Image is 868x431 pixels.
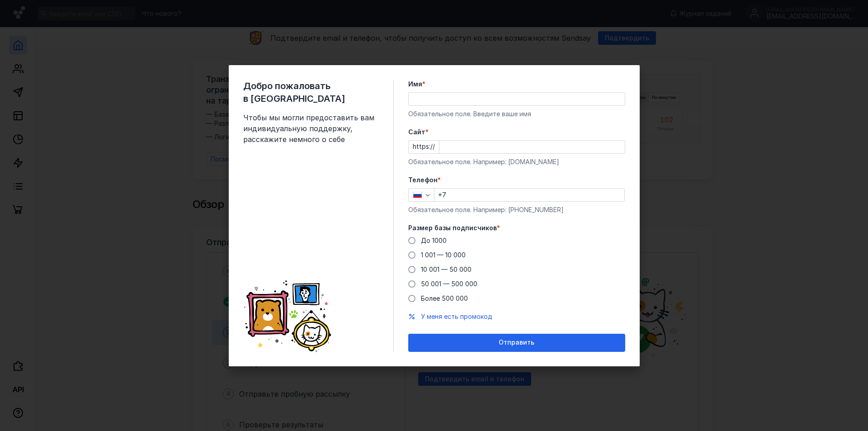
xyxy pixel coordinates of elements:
[421,237,447,244] span: До 1000
[243,80,379,105] span: Добро пожаловать в [GEOGRAPHIC_DATA]
[421,251,466,259] span: 1 001 — 10 000
[499,339,534,346] span: Отправить
[421,265,472,273] span: 10 001 — 50 000
[408,128,425,137] span: Cайт
[408,80,422,89] span: Имя
[408,175,438,185] span: Телефон
[408,109,625,118] div: Обязательное поле. Введите ваше имя
[408,157,625,166] div: Обязательное поле. Например: [DOMAIN_NAME]
[421,280,477,288] span: 50 001 — 500 000
[408,205,625,214] div: Обязательное поле. Например: [PHONE_NUMBER]
[408,223,497,232] span: Размер базы подписчиков
[243,112,379,145] span: Чтобы мы могли предоставить вам индивидуальную поддержку, расскажите немного о себе
[408,334,625,352] button: Отправить
[421,312,492,321] button: У меня есть промокод
[421,313,492,320] span: У меня есть промокод
[421,294,468,302] span: Более 500 000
